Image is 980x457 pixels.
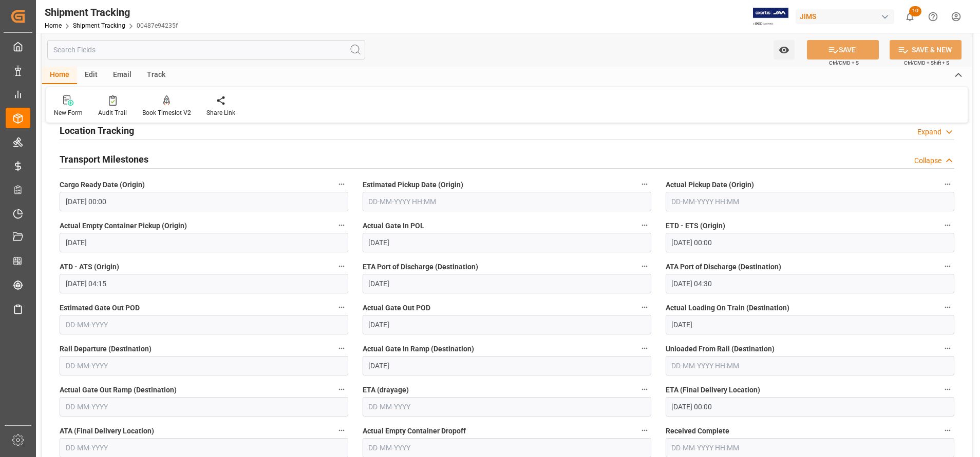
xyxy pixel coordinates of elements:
button: Cargo Ready Date (Origin) [335,177,348,191]
span: Actual Gate Out Ramp (Destination) [60,385,177,395]
button: Actual Pickup Date (Origin) [941,177,954,191]
div: Shipment Tracking [45,5,178,20]
div: Email [105,67,139,84]
button: SAVE [807,40,879,59]
button: ATA Port of Discharge (Destination) [941,260,954,273]
span: Actual Empty Container Dropoff [363,426,466,436]
span: ATA Port of Discharge (Destination) [666,262,781,272]
span: Actual Gate Out POD [363,303,430,313]
span: Estimated Pickup Date (Origin) [363,180,463,190]
input: DD-MM-YYYY [363,315,651,334]
a: Shipment Tracking [73,22,125,29]
input: DD-MM-YYYY [666,315,954,334]
span: Actual Loading On Train (Destination) [666,303,789,313]
span: Estimated Gate Out POD [60,303,140,313]
input: DD-MM-YYYY HH:MM [60,192,348,211]
span: Ctrl/CMD + Shift + S [904,59,949,67]
button: show 10 new notifications [898,5,921,28]
div: Expand [917,127,941,137]
input: DD-MM-YYYY HH:MM [666,356,954,375]
span: Cargo Ready Date (Origin) [60,180,145,190]
input: DD-MM-YYYY HH:MM [363,192,651,211]
button: Help Center [921,5,945,28]
input: Search Fields [47,40,365,59]
input: DD-MM-YYYY [60,233,348,252]
span: Ctrl/CMD + S [829,59,859,67]
input: DD-MM-YYYY [363,274,651,293]
button: ATD - ATS (Origin) [335,260,348,273]
span: Actual Empty Container Pickup (Origin) [60,221,187,231]
span: ATD - ATS (Origin) [60,262,119,272]
input: DD-MM-YYYY HH:MM [666,274,954,293]
span: Actual Gate In Ramp (Destination) [363,344,474,354]
button: Unloaded From Rail (Destination) [941,342,954,355]
button: Received Complete [941,424,954,437]
input: DD-MM-YYYY [60,397,348,416]
span: ETA (Final Delivery Location) [666,385,760,395]
a: Home [45,22,62,29]
span: Unloaded From Rail (Destination) [666,344,775,354]
span: 10 [909,6,921,16]
button: Actual Gate In POL [638,218,651,232]
div: Home [42,67,77,84]
span: Rail Departure (Destination) [60,344,152,354]
span: Actual Pickup Date (Origin) [666,180,754,190]
img: Exertis%20JAM%20-%20Email%20Logo.jpg_1722504956.jpg [753,8,788,26]
button: Actual Gate Out POD [638,301,651,314]
span: ETA Port of Discharge (Destination) [363,262,478,272]
button: SAVE & NEW [890,40,962,59]
h2: Transport Milestones [60,152,148,166]
span: ETD - ETS (Origin) [666,221,725,231]
h2: Location Tracking [60,124,134,137]
button: JIMS [796,7,898,26]
input: DD-MM-YYYY [363,356,651,375]
div: Audit Trail [98,108,127,117]
button: Actual Empty Container Pickup (Origin) [335,218,348,232]
div: JIMS [796,9,894,24]
input: DD-MM-YYYY [363,397,651,416]
button: Actual Gate Out Ramp (Destination) [335,383,348,396]
button: ETD - ETS (Origin) [941,218,954,232]
div: Collapse [914,155,941,166]
button: Actual Gate In Ramp (Destination) [638,342,651,355]
input: DD-MM-YYYY [60,315,348,334]
input: DD-MM-YYYY HH:MM [60,274,348,293]
span: ETA (drayage) [363,385,409,395]
span: Actual Gate In POL [363,221,424,231]
button: Actual Loading On Train (Destination) [941,301,954,314]
div: New Form [54,108,83,117]
div: Edit [77,67,105,84]
div: Share Link [206,108,235,117]
button: Estimated Pickup Date (Origin) [638,177,651,191]
span: Received Complete [666,426,729,436]
input: DD-MM-YYYY HH:MM [666,233,954,252]
span: ATA (Final Delivery Location) [60,426,154,436]
input: DD-MM-YYYY [60,356,348,375]
div: Track [139,67,173,84]
button: Rail Departure (Destination) [335,342,348,355]
input: DD-MM-YYYY [363,233,651,252]
div: Book Timeslot V2 [142,108,191,117]
input: DD-MM-YYYY HH:MM [666,397,954,416]
button: open menu [774,40,795,59]
button: ATA (Final Delivery Location) [335,424,348,437]
button: ETA (Final Delivery Location) [941,383,954,396]
button: ETA Port of Discharge (Destination) [638,260,651,273]
button: ETA (drayage) [638,383,651,396]
button: Estimated Gate Out POD [335,301,348,314]
input: DD-MM-YYYY HH:MM [666,192,954,211]
button: Actual Empty Container Dropoff [638,424,651,437]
